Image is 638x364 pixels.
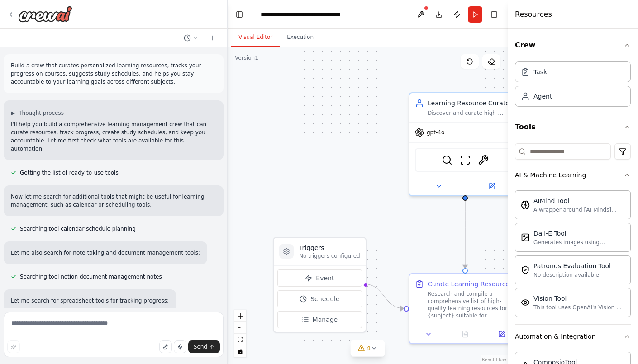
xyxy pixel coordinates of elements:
[234,322,246,334] button: zoom out
[20,169,119,176] span: Getting the list of ready-to-use tools
[367,344,371,353] span: 4
[365,279,404,313] g: Edge from triggers to aaadb556-870c-408e-a472-1b767e050c61
[316,274,334,283] span: Event
[533,271,611,279] div: No description available
[515,332,596,341] div: Automation & Integration
[20,273,162,280] span: Searching tool notion document management notes
[174,340,186,353] button: Click to speak your automation idea
[521,200,530,209] img: Aimindtool
[180,33,202,43] button: Switch to previous chat
[533,92,552,101] div: Agent
[299,243,360,252] h3: Triggers
[446,329,485,340] button: No output available
[427,129,444,136] span: gpt-4o
[521,298,530,307] img: Visiontool
[205,33,220,43] button: Start a new chat
[442,155,452,165] img: SerperDevTool
[486,329,517,340] button: Open in side panel
[234,334,246,345] button: fit view
[231,28,280,47] button: Visual Editor
[310,294,339,303] span: Schedule
[273,237,367,333] div: TriggersNo triggers configuredEventScheduleManage
[11,193,216,209] p: Now let me search for additional tools that might be useful for learning management, such as cale...
[261,10,341,19] nav: breadcrumb
[7,340,20,353] button: Improve this prompt
[521,233,530,242] img: Dalletool
[533,67,547,76] div: Task
[11,61,216,86] p: Build a crew that curates personalized learning resources, tracks your progress on courses, sugge...
[233,8,246,21] button: Hide left sidebar
[11,109,15,117] span: ▶
[277,269,362,287] button: Event
[428,290,515,319] div: Research and compile a comprehensive list of high-quality learning resources for {subject} suitab...
[409,273,522,344] div: Curate Learning ResourcesResearch and compile a comprehensive list of high-quality learning resou...
[19,109,64,117] span: Thought process
[20,225,136,232] span: Searching tool calendar schedule planning
[428,109,515,117] div: Discover and curate high-quality, personalized learning resources for {subject} based on {learnin...
[234,310,246,357] div: React Flow controls
[277,290,362,307] button: Schedule
[428,99,515,108] div: Learning Resource Curator
[11,249,200,257] p: Let me also search for note-taking and document management tools:
[515,9,552,20] h4: Resources
[515,325,631,348] button: Automation & Integration
[533,239,625,246] div: Generates images using OpenAI's Dall-E model.
[428,279,513,288] div: Curate Learning Resources
[533,304,625,311] div: This tool uses OpenAI's Vision API to describe the contents of an image.
[460,155,471,165] img: ScrapeWebsiteTool
[466,181,517,192] button: Open in side panel
[515,163,631,187] button: AI & Machine Learning
[234,310,246,322] button: zoom in
[11,297,169,305] p: Let me search for spreadsheet tools for tracking progress:
[482,357,506,362] a: React Flow attribution
[299,252,360,260] p: No triggers configured
[409,92,522,196] div: Learning Resource CuratorDiscover and curate high-quality, personalized learning resources for {s...
[533,229,625,238] div: Dall-E Tool
[11,109,64,117] button: ▶Thought process
[533,294,625,303] div: Vision Tool
[461,200,470,268] g: Edge from 2094c561-0cc4-46db-8dee-d3871e79b6ee to aaadb556-870c-408e-a472-1b767e050c61
[277,311,362,328] button: Manage
[194,343,207,350] span: Send
[515,170,586,180] div: AI & Machine Learning
[18,6,72,22] img: Logo
[521,265,530,274] img: Patronusevaltool
[515,58,631,114] div: Crew
[234,345,246,357] button: toggle interactivity
[533,196,625,205] div: AIMind Tool
[235,54,258,61] div: Version 1
[478,155,489,165] img: ArxivPaperTool
[515,33,631,58] button: Crew
[488,8,500,21] button: Hide right sidebar
[188,340,220,353] button: Send
[350,340,385,357] button: 4
[533,261,611,270] div: Patronus Evaluation Tool
[11,120,216,153] p: I'll help you build a comprehensive learning management crew that can curate resources, track pro...
[313,315,338,324] span: Manage
[515,114,631,140] button: Tools
[159,340,172,353] button: Upload files
[280,28,321,47] button: Execution
[533,206,625,213] div: A wrapper around [AI-Minds]([URL][DOMAIN_NAME]). Useful for when you need answers to questions fr...
[515,187,631,324] div: AI & Machine Learning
